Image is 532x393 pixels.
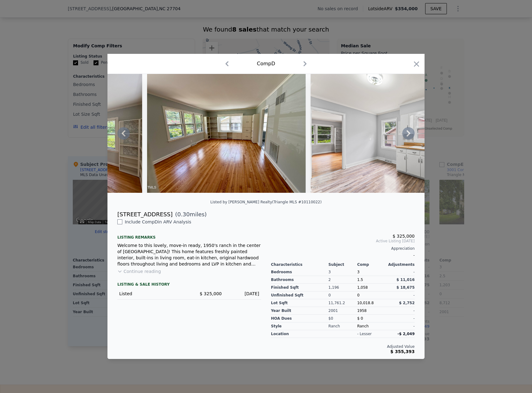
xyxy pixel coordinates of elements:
[210,200,321,204] div: Listed by [PERSON_NAME] Realty (Triangle MLS #10110022)
[271,276,329,284] div: Bathrooms
[386,315,415,322] div: -
[257,60,275,67] div: Comp D
[271,322,329,330] div: Style
[398,332,415,336] span: -$ 2,049
[357,262,386,267] div: Comp
[172,210,207,219] span: ( miles)
[396,285,415,290] span: $ 18,675
[271,292,329,299] div: Unfinished Sqft
[386,262,415,267] div: Adjustments
[271,284,329,292] div: Finished Sqft
[329,299,357,307] div: 11,761.2
[357,293,360,297] span: 0
[329,292,357,299] div: 0
[357,301,373,305] span: 10,018.8
[329,276,357,284] div: 2
[271,307,329,315] div: Year Built
[147,74,306,193] img: Property Img
[271,299,329,307] div: Lot Sqft
[271,344,415,349] div: Adjusted Value
[227,291,259,297] div: [DATE]
[271,239,415,244] span: Active Listing [DATE]
[357,331,372,336] div: - lesser
[117,282,261,288] div: LISTING & SALE HISTORY
[329,284,357,292] div: 1,196
[357,322,386,330] div: Ranch
[329,307,357,315] div: 2001
[329,322,357,330] div: Ranch
[357,316,363,321] span: $ 0
[177,211,190,218] span: 0.30
[357,270,360,274] span: 3
[329,262,357,267] div: Subject
[117,230,261,240] div: Listing remarks
[329,268,357,276] div: 3
[271,268,329,276] div: Bedrooms
[386,307,415,315] div: -
[390,349,415,354] span: $ 355,393
[271,315,329,322] div: HOA Dues
[271,251,415,260] div: -
[200,291,222,296] span: $ 325,000
[386,268,415,276] div: -
[117,210,172,219] div: [STREET_ADDRESS]
[271,262,329,267] div: Characteristics
[122,219,194,224] span: Include Comp D in ARV Analysis
[311,74,489,193] img: Property Img
[271,246,415,251] div: Appreciation
[119,291,184,297] div: Listed
[386,292,415,299] div: -
[271,330,329,338] div: location
[117,268,161,274] button: Continue reading
[393,234,415,239] span: $ 325,000
[386,322,415,330] div: -
[396,278,415,282] span: $ 11,016
[357,285,368,290] span: 1,058
[117,242,261,267] div: Welcome to this lovely, move-in ready, 1950's ranch in the center of [GEOGRAPHIC_DATA]! This home...
[329,315,357,322] div: $0
[357,307,386,315] div: 1958
[357,276,386,284] div: 1.5
[399,301,415,305] span: $ 2,752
